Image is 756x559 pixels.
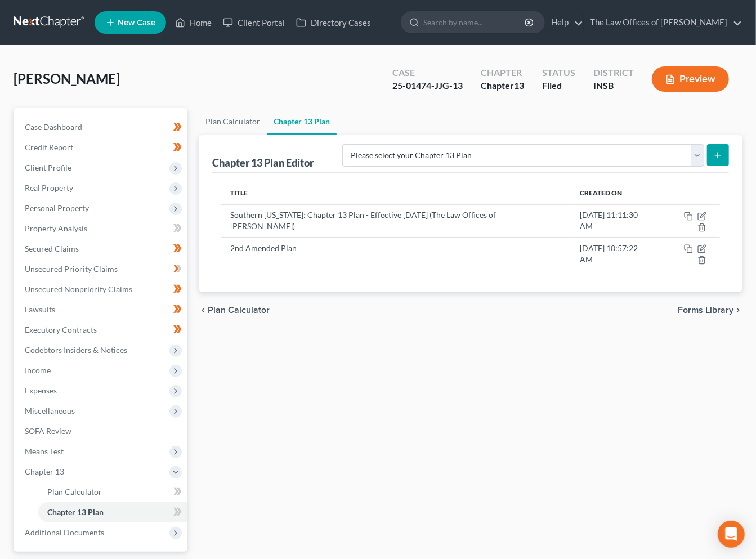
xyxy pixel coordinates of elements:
a: Chapter 13 Plan [267,108,337,135]
div: Status [542,66,575,79]
span: Client Profile [25,163,71,172]
a: SOFA Review [16,421,187,441]
span: Expenses [25,386,57,395]
div: Filed [542,79,575,92]
div: District [593,66,634,79]
input: Search by name... [423,12,526,33]
span: Additional Documents [25,527,104,537]
div: INSB [593,79,634,92]
div: Chapter 13 Plan Editor [212,156,314,169]
span: Income [25,365,51,375]
a: Unsecured Priority Claims [16,259,187,279]
span: 13 [514,80,524,91]
span: Means Test [25,446,64,456]
span: Plan Calculator [208,306,270,315]
th: Title [221,182,571,204]
div: Case [392,66,463,79]
span: Miscellaneous [25,406,75,415]
button: chevron_left Plan Calculator [199,306,270,315]
td: [DATE] 11:11:30 AM [571,204,661,237]
a: The Law Offices of [PERSON_NAME] [584,12,742,33]
a: Unsecured Nonpriority Claims [16,279,187,299]
span: [PERSON_NAME] [14,70,120,87]
span: Chapter 13 Plan [47,507,104,517]
a: Plan Calculator [38,482,187,502]
a: Case Dashboard [16,117,187,137]
div: Open Intercom Messenger [718,521,745,548]
span: SOFA Review [25,426,71,436]
span: Credit Report [25,142,73,152]
span: Plan Calculator [47,487,102,497]
a: Credit Report [16,137,187,158]
span: Codebtors Insiders & Notices [25,345,127,355]
a: Home [169,12,217,33]
i: chevron_left [199,306,208,315]
th: Created On [571,182,661,204]
span: Chapter 13 [25,467,64,476]
td: [DATE] 10:57:22 AM [571,237,661,270]
div: Chapter [481,66,524,79]
a: Plan Calculator [199,108,267,135]
td: Southern [US_STATE]: Chapter 13 Plan - Effective [DATE] (The Law Offices of [PERSON_NAME]) [221,204,571,237]
a: Directory Cases [290,12,377,33]
a: Executory Contracts [16,320,187,340]
span: Personal Property [25,203,89,213]
a: Help [545,12,583,33]
a: Lawsuits [16,299,187,320]
span: Case Dashboard [25,122,82,132]
div: 25-01474-JJG-13 [392,79,463,92]
a: Chapter 13 Plan [38,502,187,522]
span: Unsecured Nonpriority Claims [25,284,132,294]
span: Lawsuits [25,305,55,314]
span: Executory Contracts [25,325,97,334]
a: Secured Claims [16,239,187,259]
i: chevron_right [733,306,742,315]
button: Forms Library chevron_right [678,306,742,315]
span: Secured Claims [25,244,79,253]
td: 2nd Amended Plan [221,237,571,270]
span: New Case [118,19,155,27]
a: Property Analysis [16,218,187,239]
div: Chapter [481,79,524,92]
a: Client Portal [217,12,290,33]
span: Forms Library [678,306,733,315]
span: Real Property [25,183,73,193]
button: Preview [652,66,729,92]
span: Property Analysis [25,223,87,233]
span: Unsecured Priority Claims [25,264,118,274]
